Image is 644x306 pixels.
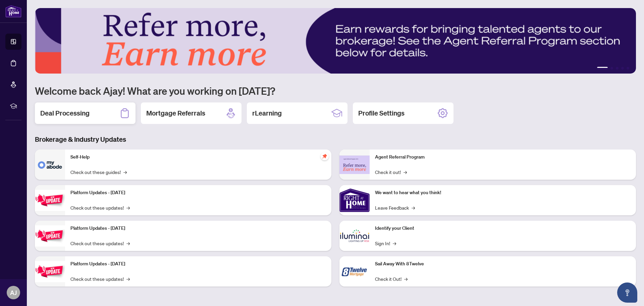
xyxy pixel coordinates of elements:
[358,108,405,118] h2: Profile Settings
[621,67,624,70] button: 4
[35,225,65,247] img: Platform Updates - July 8, 2025
[375,204,415,211] a: Leave Feedback→
[40,108,90,118] h2: Deal Processing
[35,8,636,74] img: Slide 0
[375,260,631,268] p: Sail Away With 8Twelve
[123,168,127,176] span: →
[70,189,326,196] p: Platform Updates - [DATE]
[339,156,370,174] img: Agent Referral Program
[404,275,408,282] span: →
[617,282,637,303] button: Open asap
[393,239,396,247] span: →
[70,275,130,282] a: Check out these updates!→
[35,84,636,97] h1: Welcome back Ajay! What are you working on [DATE]?
[35,190,65,211] img: Platform Updates - July 21, 2025
[70,168,127,176] a: Check out these guides!→
[616,67,619,70] button: 3
[70,225,326,232] p: Platform Updates - [DATE]
[126,275,130,282] span: →
[610,67,613,70] button: 2
[375,225,631,232] p: Identify your Client
[339,221,370,251] img: Identify your Client
[375,189,631,196] p: We want to hear what you think!
[627,67,629,70] button: 5
[339,185,370,215] img: We want to hear what you think!
[375,154,631,161] p: Agent Referral Program
[70,260,326,268] p: Platform Updates - [DATE]
[70,204,130,211] a: Check out these updates!→
[404,168,407,176] span: →
[375,168,407,176] a: Check it out!→
[321,152,329,160] span: pushpin
[10,288,17,297] span: AJ
[375,275,408,282] a: Check it Out!→
[5,5,21,17] img: logo
[339,256,370,287] img: Sail Away With 8Twelve
[375,239,396,247] a: Sign In!→
[126,239,130,247] span: →
[35,135,636,144] h3: Brokerage & Industry Updates
[70,154,326,161] p: Self-Help
[126,204,130,211] span: →
[146,108,205,118] h2: Mortgage Referrals
[35,261,65,282] img: Platform Updates - June 23, 2025
[70,239,130,247] a: Check out these updates!→
[597,67,608,70] button: 1
[35,149,65,180] img: Self-Help
[412,204,415,211] span: →
[252,108,282,118] h2: rLearning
